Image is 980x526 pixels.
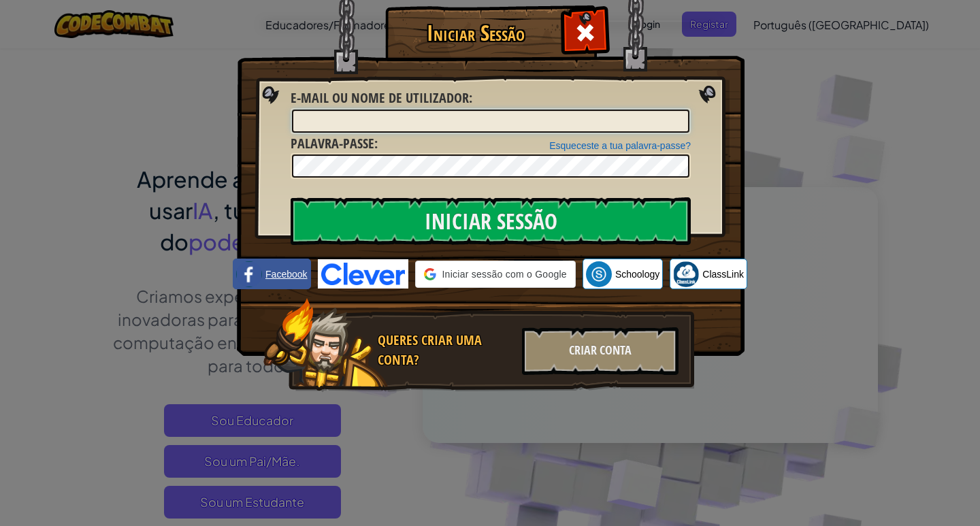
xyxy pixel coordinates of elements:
[291,88,472,108] label: :
[615,267,659,281] span: Schoology
[522,327,679,375] div: Criar Conta
[236,261,262,287] img: facebook_small.png
[265,267,307,281] span: Facebook
[378,331,514,369] div: Queres criar uma conta?
[549,140,691,151] a: Esqueceste a tua palavra-passe?
[415,261,575,288] div: Iniciar sessão com o Google
[318,259,409,289] img: clever-logo-blue.png
[291,134,374,152] span: Palavra-passe
[291,197,691,245] input: Iniciar Sessão
[291,88,469,107] span: E-mail ou nome de utilizador
[291,134,378,154] label: :
[702,267,744,281] span: ClassLink
[586,261,612,287] img: schoology.png
[442,267,566,281] span: Iniciar sessão com o Google
[389,21,562,45] h1: Iniciar Sessão
[673,261,699,287] img: classlink-logo-small.png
